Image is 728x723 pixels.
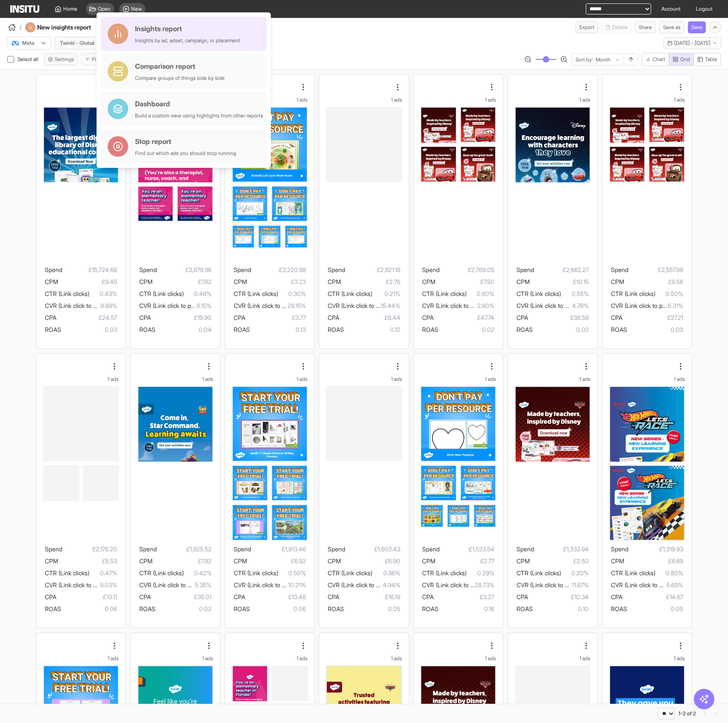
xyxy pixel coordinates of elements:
span: £6.92 [247,556,306,566]
span: CPM [234,557,247,565]
span: 0.21% [372,289,400,299]
span: £3,220.98 [251,265,306,275]
span: 0.16 [438,604,494,614]
span: 15.44% [381,301,400,311]
span: ROAS [139,326,156,333]
span: CTR (Link clicks) [328,290,372,297]
span: CPA [328,593,339,600]
span: 28.15% [288,301,306,311]
span: £19.90 [151,313,211,323]
span: 0.43% [89,289,117,299]
span: ROAS [139,605,156,612]
span: Spend [611,545,628,553]
span: CTR (Link clicks) [234,569,278,577]
span: 0.48% [184,289,211,299]
span: CTR (Link clicks) [422,569,467,577]
div: Stop report [135,136,236,146]
span: 0.02 [533,325,589,335]
span: CTR (Link clicks) [611,569,655,577]
span: CPM [234,278,247,285]
span: CTR (Link clicks) [422,290,467,297]
span: Grid [680,56,690,63]
span: CTR (Link clicks) [139,569,184,577]
span: 0.02 [438,325,494,335]
span: Spend [139,266,157,273]
button: Table [693,53,721,66]
span: 0.50% [278,568,306,578]
div: 1 ads [326,97,402,103]
span: CVR (Link click to purchase) [234,302,308,309]
span: Spend [234,266,251,273]
span: CPA [611,593,622,600]
span: £16.19 [339,592,400,602]
span: ROAS [328,326,344,333]
button: Delete [602,21,631,33]
span: £13.48 [245,592,306,602]
span: CPM [139,278,153,285]
span: 10.21% [288,580,306,590]
span: £8.44 [339,313,400,323]
span: £1,523.54 [440,544,494,554]
span: CPA [45,593,56,600]
span: Settings [55,56,74,63]
div: 1 ads [43,376,119,383]
span: CPA [517,593,528,600]
span: £5.53 [58,556,117,566]
span: £35.01 [151,592,211,602]
span: 0.04 [156,325,211,335]
div: New insights report [25,22,114,32]
span: 0.86% [372,568,400,578]
span: £7.82 [153,277,211,287]
span: 0.02 [156,604,211,614]
span: ROAS [234,605,250,612]
span: CTR (Link clicks) [328,569,372,577]
span: CVR (Link click to purchase) [328,581,402,588]
span: CVR (Link click to purchase) [611,581,686,588]
span: 0.29% [467,568,494,578]
span: £14.67 [622,592,683,602]
span: CPA [517,314,528,321]
div: 1 ads [232,655,308,662]
span: £1,602.43 [345,544,400,554]
div: 1 ads [138,376,213,383]
span: CPM [422,278,435,285]
span: 0.80% [655,568,683,578]
span: Spend [611,266,628,273]
div: Dashboard [135,99,263,109]
span: CTR (Link clicks) [517,290,561,297]
span: £24.57 [56,313,117,323]
div: 1 ads [609,376,685,383]
span: £6.90 [341,556,400,566]
div: 1 ads [609,655,685,662]
div: Build a custom view using highlights from other reports [135,112,263,119]
span: ROAS [234,326,250,333]
span: CVR (Link click to purchase) [234,581,308,588]
div: 1 ads [609,97,685,103]
span: 0.47% [89,568,117,578]
span: ROAS [517,605,533,612]
span: Spend [517,266,534,273]
div: 1-2 of 2 [678,710,696,717]
span: CPM [139,557,153,565]
span: ROAS [611,326,627,333]
span: CPA [45,314,56,321]
span: / [20,23,22,32]
span: 8.15% [197,301,211,311]
span: ROAS [422,326,438,333]
span: CPM [517,557,530,565]
span: 0.60% [467,289,494,299]
div: Insights report [135,23,240,34]
span: CVR (Link click to purchase) [422,302,497,309]
span: CPA [422,314,434,321]
span: CVR (Link click to purchase) [611,302,686,309]
div: 1 ads [515,376,590,383]
span: [DATE] - [DATE] [674,40,710,47]
span: 0.12 [344,325,400,335]
button: Grid [669,53,694,66]
span: CVR (Link click to purchase) [328,302,402,309]
span: CPA [139,314,151,321]
span: CPA [234,593,245,600]
button: [DATE] - [DATE] [663,37,721,49]
span: £3,879.96 [157,265,211,275]
span: £13.11 [56,592,117,602]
